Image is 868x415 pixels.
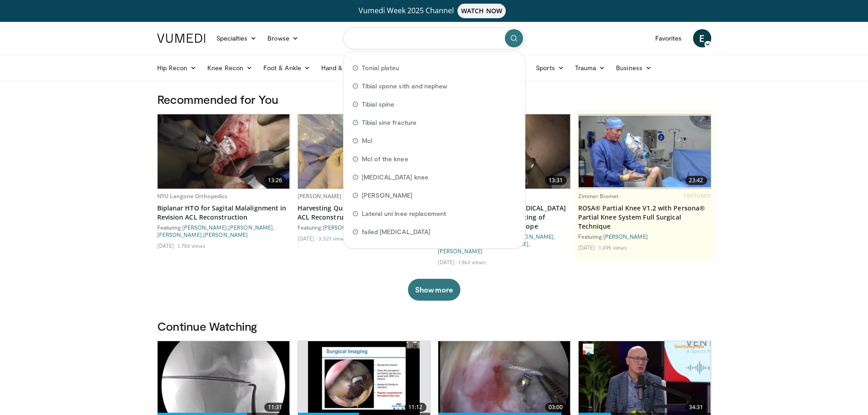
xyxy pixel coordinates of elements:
[578,233,711,240] div: Featuring:
[362,173,428,182] span: [MEDICAL_DATA] knee
[211,29,262,47] a: Specialties
[458,258,486,266] li: 1,963 views
[693,29,711,47] a: E
[323,224,367,231] a: [PERSON_NAME]
[157,92,711,107] h3: Recommended for You
[599,244,627,251] li: 1,495 views
[405,403,426,412] span: 11:12
[262,29,304,47] a: Browse
[152,59,202,77] a: Hip Recon
[530,59,570,77] a: Sports
[298,224,431,231] div: Featuring:
[362,136,372,145] span: Mcl
[157,34,205,43] img: VuMedi Logo
[362,82,447,91] span: Tibial spone sith and nephew
[362,118,416,127] span: Tibial sine fracture
[362,191,413,200] span: [PERSON_NAME]
[578,244,598,251] li: [DATE]
[157,204,290,222] a: Biplanar HTO for Sagital Malalignment in Revision ACL Reconstruction
[298,235,317,242] li: [DATE]
[603,233,648,240] a: [PERSON_NAME]
[408,279,460,301] button: Show more
[362,63,400,72] span: Tonial plateu
[158,114,290,189] img: 406cbafe-d272-4765-9604-725eef042e32.620x360_q85_upscale.jpg
[316,59,375,77] a: Hand & Wrist
[258,59,316,77] a: Foot & Ankle
[158,114,290,189] a: 13:26
[578,192,619,200] a: Zimmer Biomet
[159,4,710,18] a: Vumedi Week 2025 ChannelWATCH NOW
[182,224,227,231] a: [PERSON_NAME]
[298,114,430,189] a: 13:58
[579,114,711,189] a: 23:42
[362,154,408,164] span: Mcl of the knee
[298,192,342,200] a: [PERSON_NAME]
[343,27,525,49] input: Search topics, interventions
[157,224,290,238] div: Featuring: , , ,
[157,319,711,333] h3: Continue Watching
[157,242,177,249] li: [DATE]
[202,59,258,77] a: Knee Recon
[611,59,657,77] a: Business
[178,242,205,249] li: 1,786 views
[570,59,611,77] a: Trauma
[298,204,431,222] a: Harvesting Quad Tendon Autografts for ACL Reconstruction
[438,248,483,254] a: [PERSON_NAME]
[578,204,711,231] a: ROSA® Partial Knee V1.2 with Persona® Partial Knee System Full Surgical Technique
[509,233,554,240] a: [PERSON_NAME]
[579,116,711,187] img: 99b1778f-d2b2-419a-8659-7269f4b428ba.620x360_q85_upscale.jpg
[684,193,711,199] span: FEATURED
[545,176,567,185] span: 13:31
[545,403,567,412] span: 03:00
[157,192,228,200] a: NYU Langone Orthopedics
[650,29,688,47] a: Favorites
[264,176,286,185] span: 13:26
[298,114,430,189] img: 843853cb-5da1-40de-99b2-e9a24608b02f.620x360_q85_upscale.jpg
[264,403,286,412] span: 11:31
[438,258,457,266] li: [DATE]
[362,227,430,236] span: failed [MEDICAL_DATA]
[203,231,248,238] a: [PERSON_NAME]
[362,209,447,218] span: Lateral uni lnee replacement
[157,231,202,238] a: [PERSON_NAME]
[362,100,395,109] span: Tibial spine
[685,403,707,412] span: 34:31
[457,4,506,18] span: WATCH NOW
[228,224,273,231] a: [PERSON_NAME]
[685,176,707,185] span: 23:42
[318,235,347,242] li: 3,521 views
